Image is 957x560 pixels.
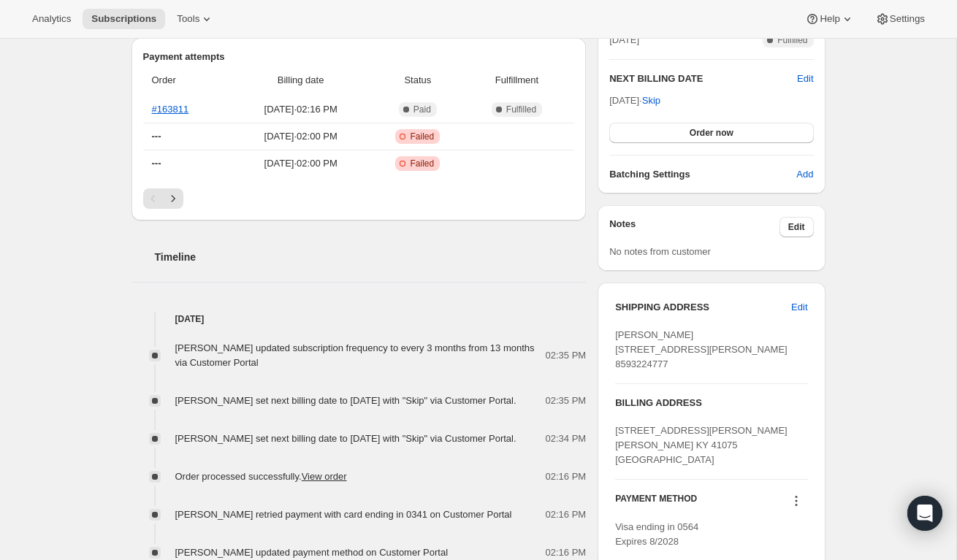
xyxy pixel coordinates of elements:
[609,95,660,106] span: [DATE] ·
[32,13,71,25] span: Analytics
[546,507,587,522] span: 02:16 PM
[609,217,779,237] h3: Notes
[609,246,711,257] span: No notes from customer
[615,329,788,369] span: [PERSON_NAME] [STREET_ADDRESS][PERSON_NAME] 8593224777
[234,102,367,117] span: [DATE] · 02:16 PM
[175,547,449,558] span: [PERSON_NAME] updated payment method on Customer Portal
[175,395,516,406] span: [PERSON_NAME] set next billing date to [DATE] with "Skip" via Customer Portal.
[83,9,165,29] button: Subscriptions
[609,123,813,143] button: Order now
[546,545,587,560] span: 02:16 PM
[468,73,565,88] span: Fulfillment
[690,127,733,139] span: Order now
[131,312,587,326] h4: [DATE]
[234,156,367,171] span: [DATE] · 02:00 PM
[546,469,587,484] span: 02:16 PM
[866,9,934,29] button: Settings
[91,13,156,25] span: Subscriptions
[797,72,813,86] button: Edit
[782,296,816,319] button: Edit
[410,131,434,142] span: Failed
[168,9,223,29] button: Tools
[234,73,367,88] span: Billing date
[788,163,822,186] button: Add
[779,217,814,237] button: Edit
[546,431,587,446] span: 02:34 PM
[413,104,431,115] span: Paid
[302,471,347,482] a: View order
[907,496,942,531] div: Open Intercom Messenger
[642,93,660,108] span: Skip
[152,158,161,169] span: ---
[175,342,535,368] span: [PERSON_NAME] updated subscription frequency to every 3 months from 13 months via Customer Portal
[143,64,230,96] th: Order
[788,221,805,233] span: Edit
[546,394,587,408] span: 02:35 PM
[546,348,587,363] span: 02:35 PM
[615,521,698,547] span: Visa ending in 0564 Expires 8/2028
[890,13,925,25] span: Settings
[615,396,807,410] h3: BILLING ADDRESS
[163,188,183,209] button: Next
[633,89,669,112] button: Skip
[152,131,161,142] span: ---
[143,188,575,209] nav: Pagination
[609,72,797,86] h2: NEXT BILLING DATE
[615,425,788,465] span: [STREET_ADDRESS][PERSON_NAME] [PERSON_NAME] KY 41075 [GEOGRAPHIC_DATA]
[615,493,697,513] h3: PAYMENT METHOD
[615,300,791,315] h3: SHIPPING ADDRESS
[376,73,460,88] span: Status
[796,9,863,29] button: Help
[609,33,639,47] span: [DATE]
[609,167,796,182] h6: Batching Settings
[410,158,434,169] span: Failed
[152,104,189,115] a: #163811
[234,129,367,144] span: [DATE] · 02:00 PM
[820,13,839,25] span: Help
[175,433,516,444] span: [PERSON_NAME] set next billing date to [DATE] with "Skip" via Customer Portal.
[791,300,807,315] span: Edit
[155,250,587,264] h2: Timeline
[506,104,536,115] span: Fulfilled
[777,34,807,46] span: Fulfilled
[143,50,575,64] h2: Payment attempts
[23,9,80,29] button: Analytics
[177,13,199,25] span: Tools
[796,167,813,182] span: Add
[175,471,347,482] span: Order processed successfully.
[175,509,512,520] span: [PERSON_NAME] retried payment with card ending in 0341 on Customer Portal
